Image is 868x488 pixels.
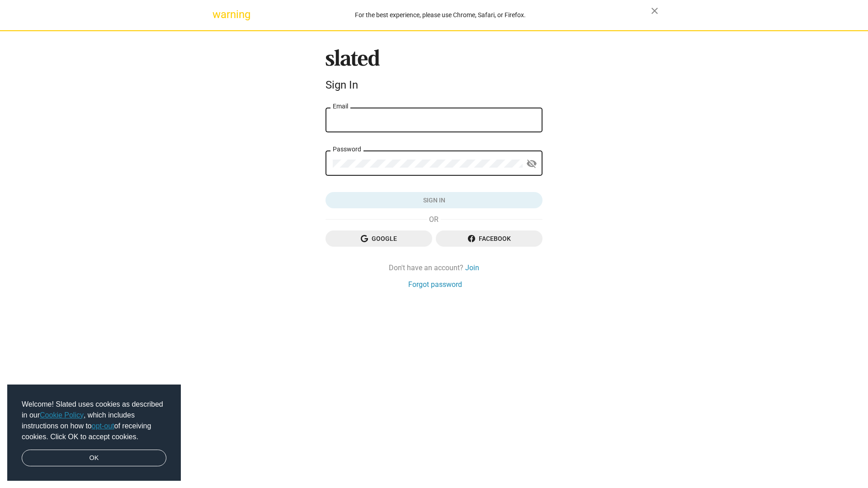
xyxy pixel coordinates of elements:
mat-icon: close [649,5,660,16]
button: Google [325,230,432,247]
span: Google [333,230,425,247]
div: Don't have an account? [325,263,542,272]
div: For the best experience, please use Chrome, Safari, or Firefox. [230,9,651,21]
mat-icon: warning [212,9,223,20]
span: Welcome! Slated uses cookies as described in our , which includes instructions on how to of recei... [22,399,166,442]
button: Show password [523,155,541,173]
a: dismiss cookie message [22,450,166,467]
div: Sign In [325,79,542,91]
sl-branding: Sign In [325,49,542,95]
a: Join [465,263,479,272]
button: Facebook [436,230,542,247]
a: opt-out [92,422,114,430]
a: Cookie Policy [40,411,84,419]
mat-icon: visibility_off [526,157,537,171]
a: Forgot password [408,280,462,289]
span: Facebook [443,230,535,247]
div: cookieconsent [7,385,181,481]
